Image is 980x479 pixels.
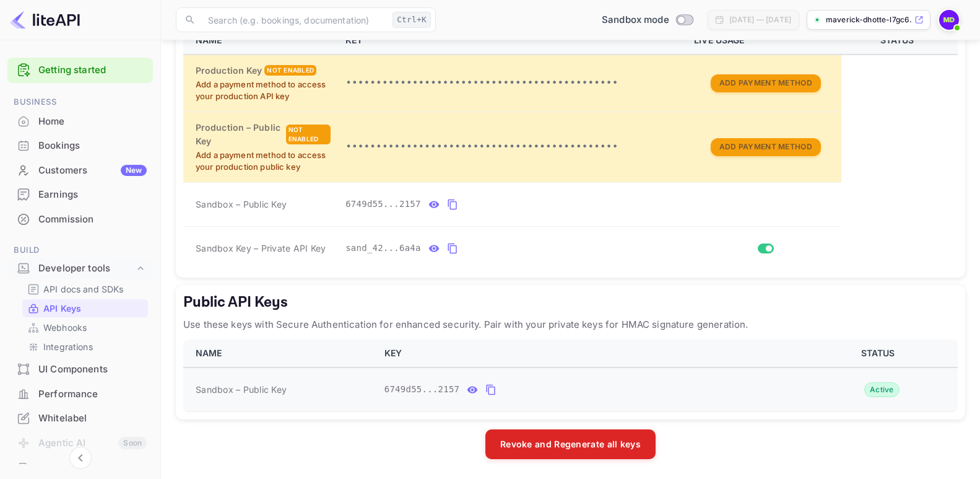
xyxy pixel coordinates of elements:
[38,63,147,77] a: Getting started
[841,27,958,55] th: STATUS
[7,159,153,183] div: CustomersNew
[345,76,679,90] p: •••••••••••••••••••••••••••••••••••••••••••••
[38,363,147,377] div: UI Components
[183,27,338,55] th: NAME
[196,79,331,103] p: Add a payment method to access your production API key
[38,213,147,227] div: Commission
[196,198,287,211] span: Sandbox – Public Key
[38,411,147,426] div: Whitelabel
[10,10,80,30] img: LiteAPI logo
[22,280,148,298] div: API docs and SDKs
[69,447,92,469] button: Collapse navigation
[43,302,81,315] p: API Keys
[43,283,124,296] p: API docs and SDKs
[7,382,153,405] a: Performance
[196,64,262,77] h6: Production Key
[7,95,153,109] span: Business
[7,134,153,158] div: Bookings
[38,387,147,402] div: Performance
[7,183,153,206] a: Earnings
[803,340,958,367] th: STATUS
[7,208,153,232] div: Commission
[38,188,147,202] div: Earnings
[711,74,821,92] button: Add Payment Method
[7,134,153,157] a: Bookings
[345,139,679,154] p: •••••••••••••••••••••••••••••••••••••••••••••
[7,183,153,207] div: Earnings
[196,243,326,253] span: Sandbox Key – Private API Key
[384,383,460,396] span: 6749d55...2157
[27,340,143,353] a: Integrations
[7,358,153,380] a: UI Components
[687,27,841,55] th: LIVE USAGE
[38,164,147,178] div: Customers
[7,358,153,382] div: UI Components
[338,27,687,55] th: KEY
[7,208,153,231] a: Commission
[27,302,143,315] a: API Keys
[43,321,87,334] p: Webhooks
[597,13,698,27] div: Switch to Production mode
[7,406,153,429] a: Whitelabel
[392,12,431,28] div: Ctrl+K
[7,382,153,406] div: Performance
[286,125,331,144] div: Not enabled
[7,244,153,257] span: Build
[38,139,147,153] div: Bookings
[22,299,148,317] div: API Keys
[485,429,656,459] button: Revoke and Regenerate all keys
[602,13,669,27] span: Sandbox mode
[864,382,900,397] div: Active
[43,340,93,353] p: Integrations
[183,292,958,312] h5: Public API Keys
[711,77,821,87] a: Add Payment Method
[196,383,287,396] span: Sandbox – Public Key
[729,14,791,25] div: [DATE] — [DATE]
[826,14,912,25] p: maverick-dhotte-l7gc6....
[183,27,958,270] table: private api keys table
[22,338,148,356] div: Integrations
[7,406,153,431] div: Whitelabel
[27,321,143,334] a: Webhooks
[7,58,153,83] div: Getting started
[183,317,958,332] p: Use these keys with Secure Authentication for enhanced security. Pair with your private keys for ...
[196,149,331,174] p: Add a payment method to access your production public key
[196,121,284,148] h6: Production – Public Key
[38,462,147,476] div: API Logs
[264,65,316,76] div: Not enabled
[345,198,421,211] span: 6749d55...2157
[38,115,147,129] div: Home
[7,110,153,133] a: Home
[7,110,153,134] div: Home
[7,159,153,182] a: CustomersNew
[27,283,143,296] a: API docs and SDKs
[183,340,377,367] th: NAME
[711,141,821,151] a: Add Payment Method
[183,340,958,412] table: public api keys table
[7,258,153,279] div: Developer tools
[939,10,959,30] img: Maverick Dhotte
[711,138,821,156] button: Add Payment Method
[121,165,147,176] div: New
[22,319,148,336] div: Webhooks
[201,7,388,32] input: Search (e.g. bookings, documentation)
[345,242,421,255] span: sand_42...6a4a
[377,340,803,367] th: KEY
[38,261,134,276] div: Developer tools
